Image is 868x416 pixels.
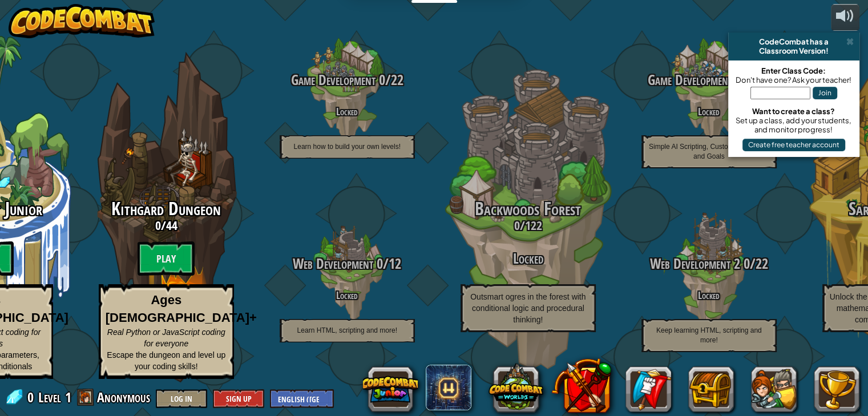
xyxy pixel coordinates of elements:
[733,37,855,46] div: CodeCombat has a
[257,256,438,272] h3: /
[138,241,195,276] btn: Play
[107,350,225,371] span: Escape the dungeon and level up your coding skills!
[619,290,800,301] h4: Locked
[470,292,586,324] span: Outsmart ogres in the forest with conditional logic and procedural thinking!
[649,143,769,160] span: Simple AI Scripting, Customizable Units and Goals
[831,4,859,31] button: Adjust volume
[648,70,742,90] span: Game Development 2
[619,106,800,117] h4: Locked
[734,107,854,116] div: Want to create a class?
[475,196,581,221] span: Backwoods Forest
[619,256,800,272] h3: /
[27,388,37,406] span: 0
[756,254,768,273] span: 22
[97,388,150,406] span: Anonymous
[514,217,520,234] span: 0
[734,116,854,134] div: Set up a class, add your students, and monitor progress!
[438,219,619,232] h3: /
[166,217,177,234] span: 44
[742,139,845,151] button: Create free teacher account
[813,87,837,99] button: Join
[156,389,207,408] button: Log In
[734,66,854,75] div: Enter Class Code:
[734,75,854,84] div: Don't have one? Ask your teacher!
[107,328,225,348] span: Real Python or JavaScript coding for everyone
[294,143,401,151] span: Learn how to build your own levels!
[106,293,257,325] strong: Ages [DEMOGRAPHIC_DATA]+
[376,70,385,90] span: 0
[111,196,221,221] span: Kithgard Dungeon
[155,217,161,234] span: 0
[389,254,401,273] span: 12
[257,106,438,117] h4: Locked
[733,46,855,55] div: Classroom Version!
[619,72,800,88] h3: /
[293,254,373,273] span: Web Development
[650,254,740,273] span: Web Development 2
[525,217,542,234] span: 122
[438,251,619,266] h3: Locked
[291,70,376,90] span: Game Development
[297,326,397,334] span: Learn HTML, scripting and more!
[65,388,71,406] span: 1
[740,254,750,273] span: 0
[213,389,264,408] button: Sign Up
[373,254,383,273] span: 0
[76,36,257,398] div: Complete previous world to unlock
[38,388,61,407] span: Level
[391,70,403,90] span: 22
[9,4,155,38] img: CodeCombat - Learn how to code by playing a game
[76,219,257,232] h3: /
[257,72,438,88] h3: /
[656,326,762,344] span: Keep learning HTML, scripting and more!
[257,290,438,301] h4: Locked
